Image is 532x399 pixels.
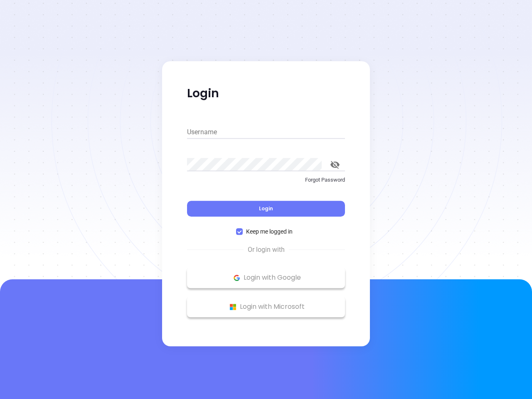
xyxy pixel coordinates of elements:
button: Microsoft Logo Login with Microsoft [187,296,345,317]
button: toggle password visibility [325,155,345,175]
span: Login [259,205,273,212]
img: Google Logo [232,273,242,283]
p: Login [187,86,345,101]
img: Microsoft Logo [228,302,238,312]
p: Forgot Password [187,176,345,184]
button: Google Logo Login with Google [187,267,345,288]
a: Forgot Password [187,176,345,191]
p: Login with Google [191,271,341,284]
span: Or login with [244,245,289,255]
span: Keep me logged in [243,227,296,236]
button: Login [187,201,345,217]
p: Login with Microsoft [191,300,341,313]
